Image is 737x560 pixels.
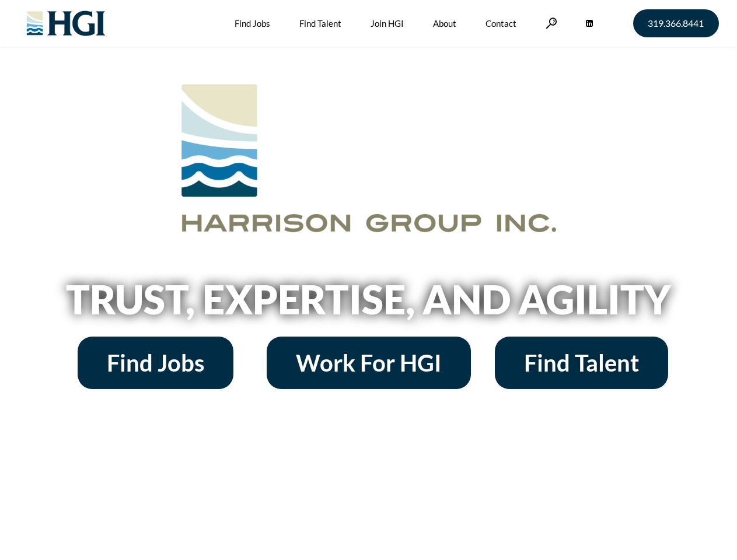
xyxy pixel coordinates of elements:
span: Find Talent [524,351,639,374]
h2: Trust, Expertise, and Agility [36,279,701,319]
a: Work For HGI [267,337,471,389]
span: Find Jobs [107,351,204,374]
a: Search [546,17,557,29]
a: Find Talent [495,337,668,389]
span: Work For HGI [296,351,442,374]
span: 319.366.8441 [648,19,704,28]
a: 319.366.8441 [633,9,719,37]
a: Find Jobs [78,337,233,389]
